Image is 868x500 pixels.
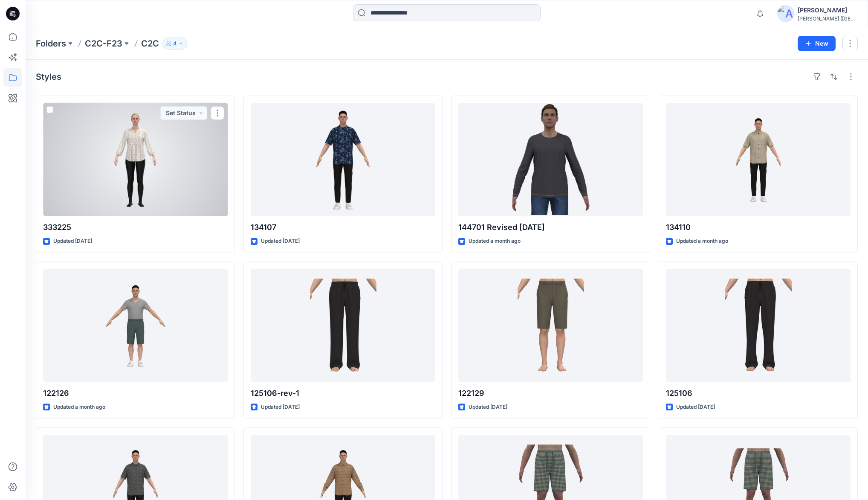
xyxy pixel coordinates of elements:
[261,403,300,412] p: Updated [DATE]
[666,221,851,233] p: 134110
[469,237,521,246] p: Updated a month ago
[798,36,836,51] button: New
[173,39,176,48] p: 4
[666,387,851,399] p: 125106
[666,103,851,216] a: 134110
[251,103,435,216] a: 134107
[43,103,228,216] a: 333225
[676,237,728,246] p: Updated a month ago
[36,38,66,49] a: Folders
[251,269,435,382] a: 125106-rev-1
[458,221,643,233] p: 144701 Revised [DATE]
[141,38,159,49] p: C2C
[36,72,61,82] h4: Styles
[251,387,435,399] p: 125106-rev-1
[43,269,228,382] a: 122126
[458,387,643,399] p: 122129
[798,5,857,15] div: [PERSON_NAME]
[666,269,851,382] a: 125106
[458,103,643,216] a: 144701 Revised 21-08-2025
[53,237,92,246] p: Updated [DATE]
[777,5,794,22] img: avatar
[85,38,122,49] a: C2C-F23
[469,403,507,412] p: Updated [DATE]
[676,403,715,412] p: Updated [DATE]
[261,237,300,246] p: Updated [DATE]
[43,221,228,233] p: 333225
[53,403,105,412] p: Updated a month ago
[458,269,643,382] a: 122129
[162,38,187,49] button: 4
[43,387,228,399] p: 122126
[798,15,857,22] div: [PERSON_NAME] ([GEOGRAPHIC_DATA]) Exp...
[251,221,435,233] p: 134107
